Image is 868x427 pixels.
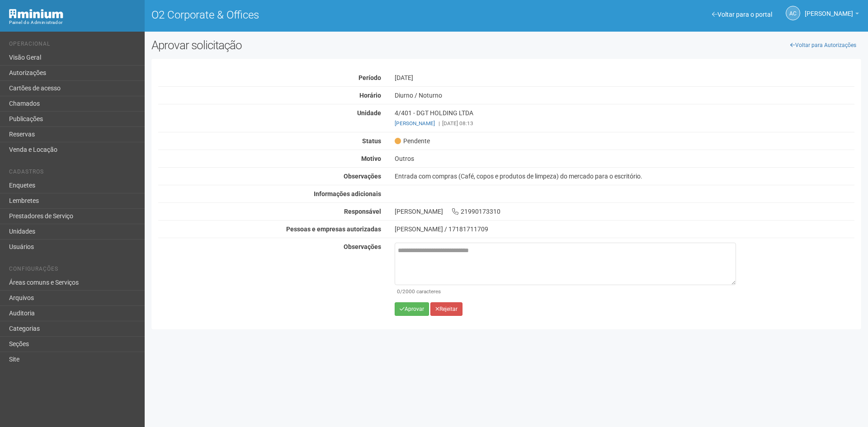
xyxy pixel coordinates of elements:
[395,225,854,233] div: [PERSON_NAME] / 17181711709
[9,41,138,50] li: Operacional
[712,11,772,18] a: Voltar para o portal
[359,74,381,81] strong: Período
[344,243,381,250] strong: Observações
[362,137,381,145] strong: Status
[395,119,854,127] div: [DATE] 08:13
[786,6,800,20] a: AC
[397,287,734,296] div: /2000 caracteres
[395,120,435,127] a: [PERSON_NAME]
[9,19,138,27] div: Painel do Administrador
[361,155,381,162] strong: Motivo
[395,302,429,316] button: Aprovar
[397,288,400,295] span: 0
[388,207,861,216] div: [PERSON_NAME] 21990173310
[388,91,861,99] div: Diurno / Noturno
[286,225,381,233] strong: Pessoas e empresas autorizadas
[357,109,381,117] strong: Unidade
[430,302,462,316] button: Rejeitar
[388,155,861,163] div: Outros
[388,109,861,127] div: 4/401 - DGT HOLDING LTDA
[151,9,500,21] h1: O2 Corporate & Offices
[395,137,430,145] span: Pendente
[9,266,138,275] li: Configurações
[9,169,138,178] li: Cadastros
[388,172,861,180] div: Entrada com compras (Café, copos e produtos de limpeza) do mercado para o escritório.
[805,11,859,19] a: [PERSON_NAME]
[359,92,381,99] strong: Horário
[785,38,861,52] a: Voltar para Autorizações
[805,1,853,17] span: Ana Carla de Carvalho Silva
[344,208,381,215] strong: Responsável
[9,9,63,19] img: Minium
[344,173,381,180] strong: Observações
[388,74,861,82] div: [DATE]
[439,120,440,127] span: |
[151,38,500,52] h2: Aprovar solicitação
[314,190,381,197] strong: Informações adicionais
